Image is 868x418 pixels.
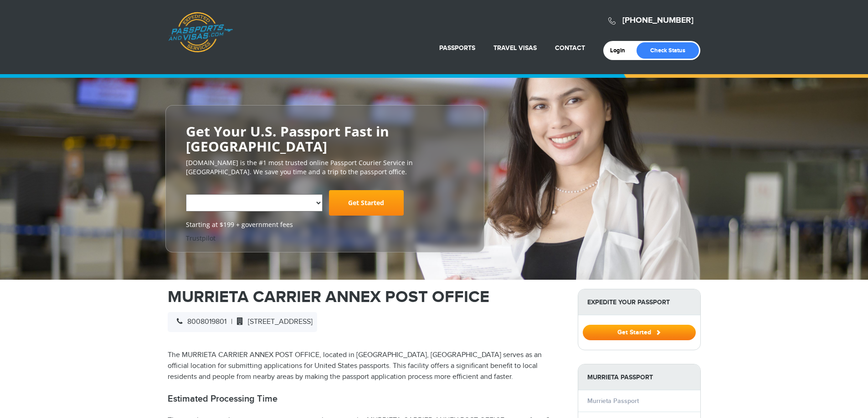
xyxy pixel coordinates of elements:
h2: Estimated Processing Time [168,393,564,404]
span: 8008019801 [172,317,226,326]
a: Murrieta Passport [587,397,639,405]
h2: Get Your U.S. Passport Fast in [GEOGRAPHIC_DATA] [186,124,464,154]
strong: Murrieta Passport [578,364,700,390]
strong: Expedite Your Passport [578,289,700,315]
button: Get Started [583,325,696,340]
a: Contact [555,44,585,52]
h1: MURRIETA CARRIER ANNEX POST OFFICE [168,289,564,305]
a: Get Started [329,190,404,216]
div: | [168,312,317,332]
p: The MURRIETA CARRIER ANNEX POST OFFICE, located in [GEOGRAPHIC_DATA], [GEOGRAPHIC_DATA] serves as... [168,350,564,383]
a: Passports [439,44,475,52]
a: Passports & [DOMAIN_NAME] [168,12,233,53]
p: [DOMAIN_NAME] is the #1 most trusted online Passport Courier Service in [GEOGRAPHIC_DATA]. We sav... [186,158,464,176]
a: Travel Visas [493,44,537,52]
a: Check Status [637,42,699,59]
a: [PHONE_NUMBER] [622,15,693,25]
span: Starting at $199 + government fees [186,220,464,229]
a: Login [610,47,632,54]
a: Get Started [583,328,696,336]
span: [STREET_ADDRESS] [232,317,313,326]
a: Trustpilot [186,234,216,242]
